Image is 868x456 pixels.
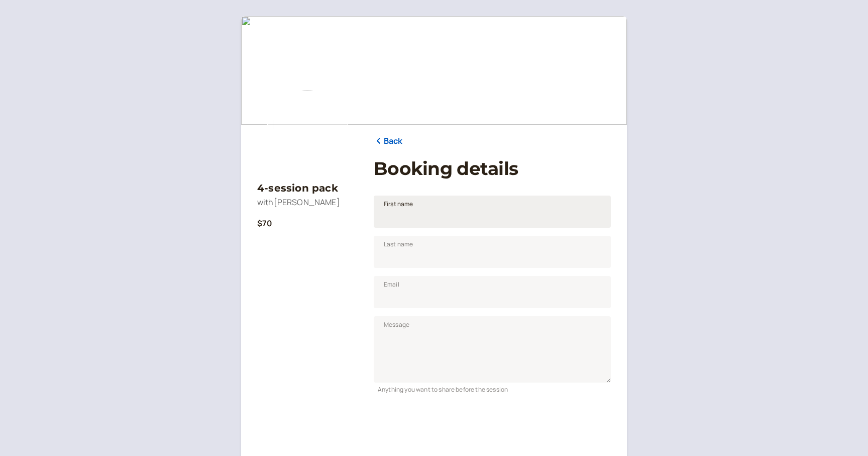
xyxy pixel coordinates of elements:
span: Message [384,320,409,330]
span: Last name [384,239,413,249]
a: Back [374,135,403,148]
span: First name [384,199,413,209]
h1: Booking details [374,158,611,179]
input: First name [374,196,611,228]
span: Email [384,280,399,290]
h3: 4-session pack [257,180,358,196]
input: Email [374,276,611,308]
span: with [PERSON_NAME] [257,197,340,208]
div: Anything you want to share before the session [374,383,611,394]
textarea: Message [374,316,611,383]
b: $70 [257,218,272,229]
input: Last name [374,236,611,268]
